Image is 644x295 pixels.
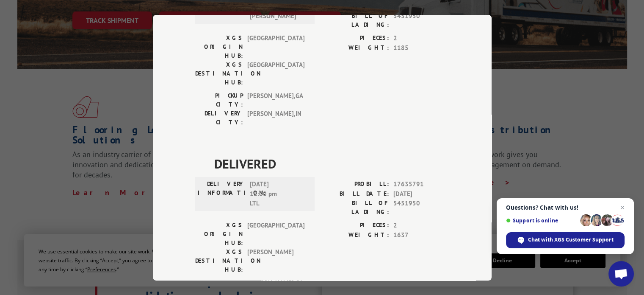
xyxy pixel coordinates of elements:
label: BILL DATE: [322,189,389,199]
label: XGS DESTINATION HUB: [195,60,243,87]
label: XGS ORIGIN HUB: [195,34,243,60]
label: DELIVERY CITY: [195,109,243,127]
span: [DATE] [393,189,449,199]
label: WEIGHT: [322,230,389,240]
label: PIECES: [322,221,389,230]
span: [PERSON_NAME] , GA [247,91,304,109]
span: Support is online [506,217,577,224]
span: [GEOGRAPHIC_DATA] [247,221,304,247]
label: XGS ORIGIN HUB: [195,221,243,247]
span: 2 [393,221,449,230]
label: XGS DESTINATION HUB: [195,247,243,274]
span: 1637 [393,230,449,240]
label: PICKUP CITY: [195,91,243,109]
span: 2 [393,34,449,43]
span: [GEOGRAPHIC_DATA] [247,60,304,87]
div: Open chat [608,261,634,287]
span: Questions? Chat with us! [506,204,625,211]
label: BILL OF LADING: [322,11,389,29]
span: 1185 [393,43,449,53]
span: 5451950 [393,11,449,29]
span: 17635791 [393,180,449,189]
label: PIECES: [322,34,389,43]
label: WEIGHT: [322,43,389,53]
div: Chat with XGS Customer Support [506,232,625,248]
span: Chat with XGS Customer Support [528,236,614,244]
span: [DATE] 12:00 pm LTL [250,180,307,208]
label: PROBILL: [322,180,389,189]
span: DELIVERED [214,154,449,173]
span: 5451950 [393,199,449,216]
span: Close chat [617,202,627,213]
label: BILL OF LADING: [322,199,389,216]
span: [GEOGRAPHIC_DATA] [247,34,304,60]
label: DELIVERY INFORMATION: [198,180,246,208]
span: [PERSON_NAME] [247,247,304,274]
span: [PERSON_NAME] , IN [247,109,304,127]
